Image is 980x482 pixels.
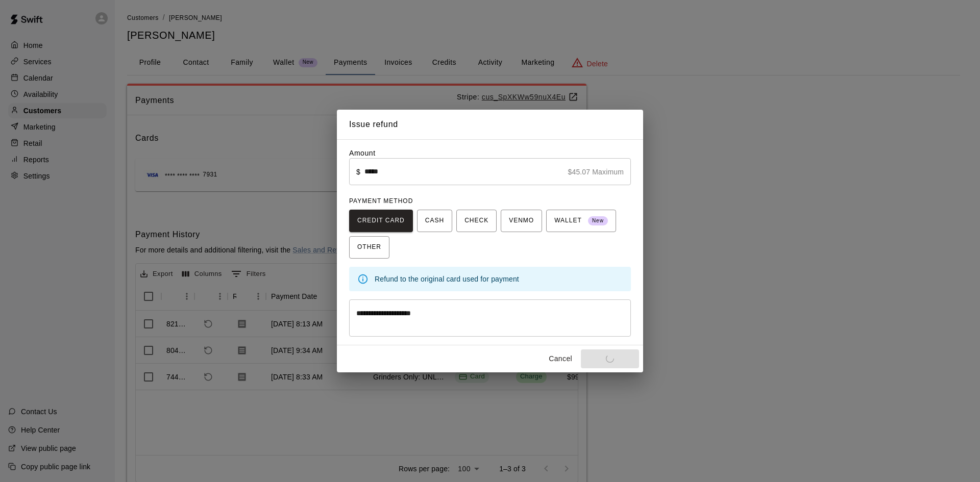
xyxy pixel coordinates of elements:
[349,210,413,232] button: CREDIT CARD
[501,210,542,232] button: VENMO
[357,213,405,229] span: CREDIT CARD
[349,149,376,157] label: Amount
[464,213,488,229] span: CHECK
[349,197,413,205] span: PAYMENT METHOD
[357,239,381,256] span: OTHER
[588,214,608,228] span: New
[568,167,624,177] p: $45.07 Maximum
[554,213,608,229] span: WALLET
[544,349,577,368] button: Cancel
[349,236,389,259] button: OTHER
[417,210,452,232] button: CASH
[456,210,497,232] button: CHECK
[337,110,643,139] h2: Issue refund
[425,213,444,229] span: CASH
[509,213,534,229] span: VENMO
[356,167,360,177] p: $
[375,270,623,288] div: Refund to the original card used for payment
[546,210,616,232] button: WALLET New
